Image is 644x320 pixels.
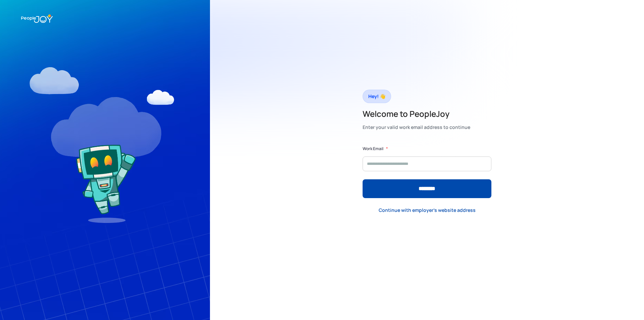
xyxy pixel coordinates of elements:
[368,92,385,101] div: Hey! 👋
[363,123,470,132] div: Enter your valid work email address to continue
[363,145,491,198] form: Form
[363,108,470,119] h2: Welcome to PeopleJoy
[363,145,383,152] label: Work Email
[373,203,481,217] a: Continue with employer's website address
[379,207,476,214] div: Continue with employer's website address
